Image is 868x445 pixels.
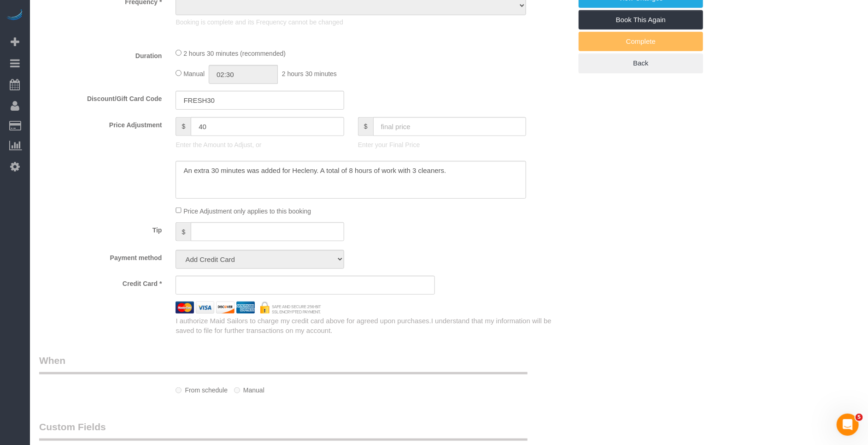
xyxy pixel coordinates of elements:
[176,117,191,136] span: $
[6,9,24,22] img: Automaid Logo
[169,316,578,336] div: I authorize Maid Sailors to charge my credit card above for agreed upon purchases.
[32,48,169,60] label: Duration
[39,420,528,441] legend: Custom Fields
[234,387,240,393] input: Manual
[176,18,526,27] p: Booking is complete and its Frequency cannot be changed
[579,10,703,30] a: Book This Again
[358,140,526,149] p: Enter your Final Price
[169,302,328,313] img: credit cards
[176,222,191,241] span: $
[358,117,373,136] span: $
[32,222,169,235] label: Tip
[282,70,337,77] span: 2 hours 30 minutes
[183,281,427,290] iframe: Secure card payment input frame
[39,354,528,374] legend: When
[183,50,286,57] span: 2 hours 30 minutes (recommended)
[176,140,344,149] p: Enter the Amount to Adjust, or
[234,382,264,395] label: Manual
[183,207,311,214] span: Price Adjustment only applies to this booking
[32,91,169,103] label: Discount/Gift Card Code
[176,382,228,395] label: From schedule
[32,117,169,130] label: Price Adjustment
[837,414,859,436] iframe: Intercom live chat
[32,276,169,288] label: Credit Card *
[579,53,703,73] a: Back
[32,250,169,262] label: Payment method
[856,414,863,421] span: 5
[183,70,205,77] span: Manual
[176,387,182,393] input: From schedule
[373,117,527,136] input: final price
